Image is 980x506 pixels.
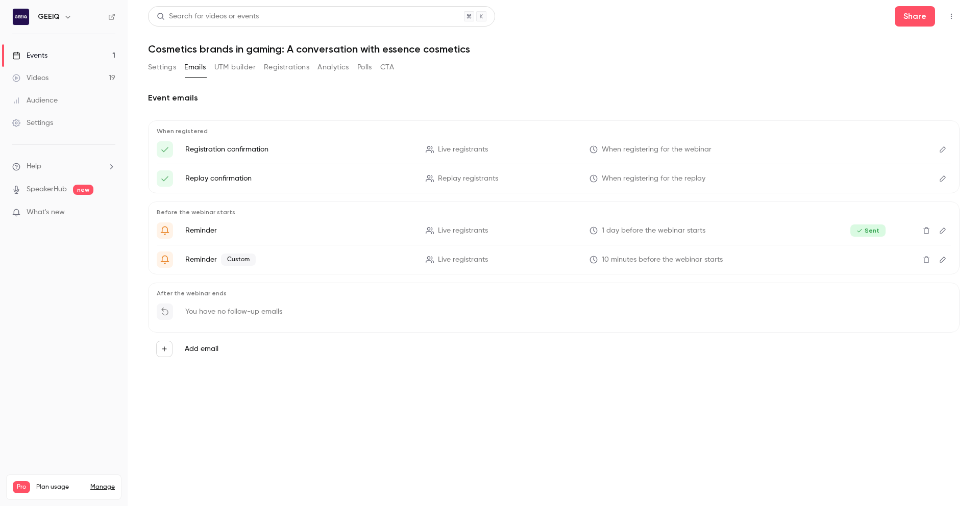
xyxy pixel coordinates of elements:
div: Videos [12,73,48,83]
span: Sent [850,224,886,237]
img: GEEIQ [13,9,29,25]
button: CTA [380,59,394,75]
span: new [73,185,93,195]
button: Delete [918,251,935,268]
div: Events [12,50,47,61]
span: Pro [13,481,30,493]
button: Delete [918,222,935,239]
li: Here's your access link to {{ event_name }}! [157,141,951,158]
button: Settings [148,59,176,75]
button: Polls [357,59,372,75]
span: Custom [221,254,256,266]
span: 10 minutes before the webinar starts [602,255,723,265]
button: Registrations [264,59,309,75]
li: Get Ready for '{{ event_name }}' tomorrow! [157,222,951,239]
span: Live registrants [438,255,488,265]
div: Settings [12,118,53,128]
p: You have no follow-up emails [185,307,282,317]
a: Manage [90,483,115,491]
p: Reminder [185,254,413,266]
h6: GEEIQ [38,12,60,22]
span: 1 day before the webinar starts [602,225,705,236]
span: Plan usage [36,483,84,491]
p: Before the webinar starts [157,208,951,216]
button: Edit [935,251,951,268]
span: Live registrants [438,225,488,236]
p: Reminder [185,225,413,236]
h2: Event emails [148,92,960,104]
span: When registering for the replay [602,173,705,184]
p: When registered [157,127,951,135]
div: Search for videos or events [157,11,259,22]
span: Live registrants [438,144,488,155]
button: Analytics [317,59,349,75]
button: Edit [935,170,951,187]
span: Help [27,161,41,172]
button: Emails [184,59,206,75]
p: Replay confirmation [185,173,413,184]
button: Share [895,6,935,27]
p: Registration confirmation [185,144,413,155]
p: After the webinar ends [157,289,951,297]
h1: Cosmetics brands in gaming: A conversation with essence cosmetics [148,43,960,55]
span: Replay registrants [438,173,498,184]
span: When registering for the webinar [602,144,712,155]
li: help-dropdown-opener [12,161,115,172]
div: Audience [12,95,58,106]
button: UTM builder [214,59,256,75]
a: SpeakerHub [27,184,67,195]
button: Edit [935,222,951,239]
label: Add email [185,344,218,354]
button: Edit [935,141,951,158]
span: What's new [27,207,65,218]
li: Webinar starting soon! Join us. [157,251,951,268]
li: Here's your access link to {{ event_name }}! [157,170,951,187]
